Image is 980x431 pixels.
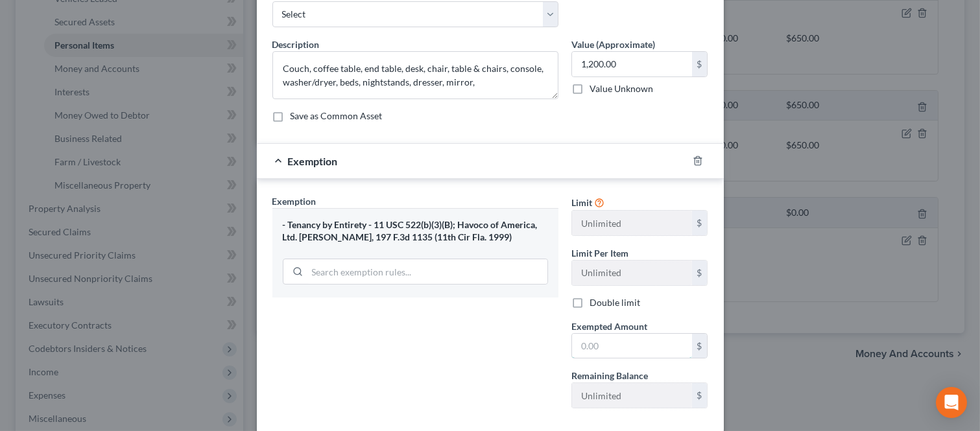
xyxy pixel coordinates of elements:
label: Double limit [590,296,640,309]
div: Open Intercom Messenger [936,387,967,418]
span: Exemption [288,155,338,167]
span: Exemption [272,196,317,207]
input: 0.00 [572,52,692,76]
div: $ [692,52,708,76]
div: $ [692,383,708,408]
span: Limit [571,197,592,208]
div: $ [692,334,708,358]
label: Limit Per Item [571,246,628,260]
div: $ [692,211,708,235]
input: -- [572,383,692,408]
input: -- [572,261,692,285]
label: Remaining Balance [571,369,648,382]
input: 0.00 [572,334,692,358]
span: Exempted Amount [571,321,647,332]
label: Save as Common Asset [291,110,383,122]
div: - Tenancy by Entirety - 11 USC 522(b)(3)(B); Havoco of America, Ltd. [PERSON_NAME], 197 F.3d 1135... [283,219,548,243]
input: -- [572,211,692,235]
span: Description [272,39,320,50]
label: Value (Approximate) [571,38,655,51]
label: Value Unknown [590,82,653,95]
div: $ [692,261,708,285]
input: Search exemption rules... [307,259,547,284]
